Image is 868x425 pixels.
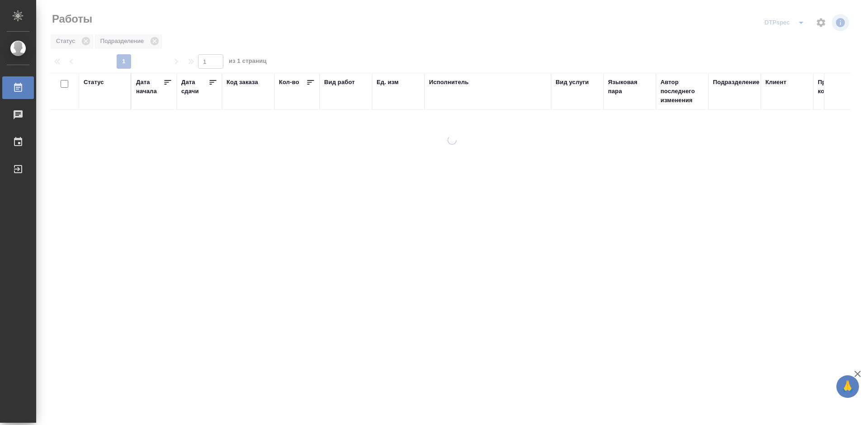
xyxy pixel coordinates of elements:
span: 🙏 [840,377,855,396]
div: Исполнитель [429,78,469,87]
div: Клиент [765,78,786,87]
div: Вид услуги [556,78,589,87]
div: Проектная команда [818,78,861,96]
div: Дата сдачи [181,78,208,96]
div: Автор последнего изменения [660,78,704,105]
div: Статус [84,78,104,87]
div: Языковая пара [608,78,651,96]
button: 🙏 [836,375,859,398]
div: Кол-во [279,78,299,87]
div: Ед. изм [377,78,399,87]
div: Вид работ [324,78,355,87]
div: Дата начала [136,78,163,96]
div: Подразделение [713,78,759,87]
div: Код заказа [226,78,258,87]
